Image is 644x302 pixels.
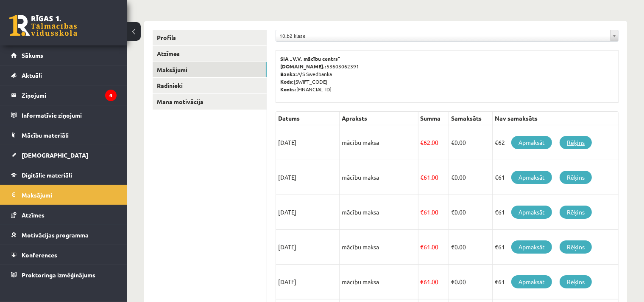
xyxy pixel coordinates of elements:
[493,230,619,265] td: €61
[418,265,449,299] td: 61.00
[340,230,418,265] td: mācību maksa
[153,78,267,93] a: Radinieki
[22,105,117,125] legend: Informatīvie ziņojumi
[276,265,340,299] td: [DATE]
[451,243,454,251] span: €
[276,125,340,160] td: [DATE]
[9,15,77,36] a: Rīgas 1. Tālmācības vidusskola
[421,208,424,216] span: €
[449,230,493,265] td: 0.00
[560,275,592,288] a: Rēķins
[493,125,619,160] td: €62
[449,112,493,125] th: Samaksāts
[279,30,607,41] span: 10.b2 klase
[153,46,267,62] a: Atzīmes
[22,131,69,139] span: Mācību materiāli
[22,231,89,239] span: Motivācijas programma
[449,160,493,195] td: 0.00
[511,171,552,184] a: Apmaksāt
[153,62,267,78] a: Maksājumi
[11,85,117,105] a: Ziņojumi4
[340,160,418,195] td: mācību maksa
[22,251,57,259] span: Konferences
[449,195,493,230] td: 0.00
[280,78,294,85] b: Kods:
[11,125,117,145] a: Mācību materiāli
[560,240,592,254] a: Rēķins
[276,30,618,41] a: 10.b2 klase
[22,85,117,105] legend: Ziņojumi
[560,171,592,184] a: Rēķins
[493,112,619,125] th: Nav samaksāts
[511,136,552,149] a: Apmaksāt
[280,55,341,62] b: SIA „V.V. mācību centrs”
[11,65,117,85] a: Aktuāli
[560,136,592,149] a: Rēķins
[449,265,493,299] td: 0.00
[449,125,493,160] td: 0.00
[340,195,418,230] td: mācību maksa
[451,173,454,181] span: €
[421,138,424,146] span: €
[280,71,297,77] b: Banka:
[276,195,340,230] td: [DATE]
[153,94,267,110] a: Mana motivācija
[280,86,296,93] b: Konts:
[340,265,418,299] td: mācību maksa
[418,125,449,160] td: 62.00
[11,245,117,265] a: Konferences
[451,208,454,216] span: €
[11,165,117,185] a: Digitālie materiāli
[418,195,449,230] td: 61.00
[418,230,449,265] td: 61.00
[493,195,619,230] td: €61
[340,112,418,125] th: Apraksts
[153,30,267,45] a: Profils
[340,125,418,160] td: mācību maksa
[11,225,117,245] a: Motivācijas programma
[11,45,117,65] a: Sākums
[493,265,619,299] td: €61
[421,243,424,251] span: €
[421,278,424,285] span: €
[493,160,619,195] td: €61
[22,151,88,159] span: [DEMOGRAPHIC_DATA]
[280,63,326,70] b: [DOMAIN_NAME].:
[11,265,117,285] a: Proktoringa izmēģinājums
[418,112,449,125] th: Summa
[418,160,449,195] td: 61.00
[11,105,117,125] a: Informatīvie ziņojumi
[22,271,95,279] span: Proktoringa izmēģinājums
[22,185,117,205] legend: Maksājumi
[276,160,340,195] td: [DATE]
[105,90,117,101] i: 4
[11,205,117,225] a: Atzīmes
[11,185,117,205] a: Maksājumi
[451,278,454,285] span: €
[511,275,552,288] a: Apmaksāt
[451,138,454,146] span: €
[280,55,614,93] p: 53603062391 A/S Swedbanka [SWIFT_CODE] [FINANCIAL_ID]
[511,206,552,219] a: Apmaksāt
[276,112,340,125] th: Datums
[22,71,42,79] span: Aktuāli
[560,206,592,219] a: Rēķins
[421,173,424,181] span: €
[22,51,43,59] span: Sākums
[22,171,72,179] span: Digitālie materiāli
[511,240,552,254] a: Apmaksāt
[276,230,340,265] td: [DATE]
[22,211,45,219] span: Atzīmes
[11,145,117,165] a: [DEMOGRAPHIC_DATA]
